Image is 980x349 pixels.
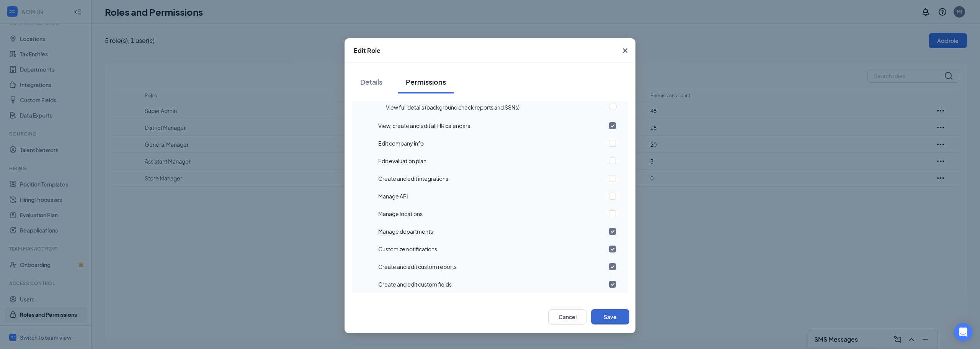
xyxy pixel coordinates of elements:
[378,228,433,235] span: Manage departments
[378,157,426,164] span: Edit evaluation plan
[378,281,452,288] span: Create and edit custom fields
[954,323,972,341] div: Open Intercom Messenger
[591,309,629,324] button: Save
[378,263,457,270] span: Create and edit custom reports
[378,140,424,147] span: Edit company info
[360,77,383,87] div: Details
[621,46,630,55] svg: Cross
[378,246,437,252] span: Customize notifications
[378,193,408,200] span: Manage API
[378,175,448,182] span: Create and edit integrations
[378,210,423,217] span: Manage locations
[615,38,635,63] button: Close
[406,77,446,87] div: Permissions
[548,309,586,324] button: Cancel
[386,104,519,111] span: View full details (background check reports and SSNs)
[354,46,381,55] div: Edit Role
[378,122,470,129] span: View, create and edit all HR calendars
